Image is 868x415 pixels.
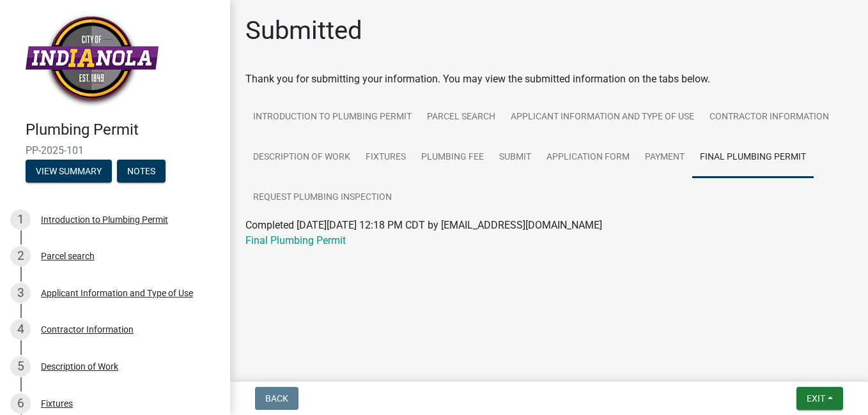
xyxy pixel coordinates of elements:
[117,167,166,177] wm-modal-confirm: Notes
[796,387,843,410] button: Exit
[41,399,73,408] div: Fixtures
[358,137,414,178] a: Fixtures
[26,167,112,177] wm-modal-confirm: Summary
[265,393,288,404] span: Back
[10,393,31,414] div: 6
[26,13,159,107] img: City of Indianola, Iowa
[26,121,220,139] h4: Plumbing Permit
[10,246,31,266] div: 2
[41,252,95,260] div: Parcel search
[414,137,492,178] a: Plumbing Fee
[41,215,168,224] div: Introduction to Plumbing Permit
[245,137,358,178] a: Description of Work
[26,160,112,183] button: View Summary
[419,97,503,138] a: Parcel search
[117,160,166,183] button: Notes
[245,177,399,218] a: Request Plumbing Inspection
[807,393,825,404] span: Exit
[10,283,31,303] div: 3
[692,137,814,178] a: Final Plumbing Permit
[10,319,31,340] div: 4
[492,137,539,178] a: Submit
[10,209,31,230] div: 1
[255,387,298,410] button: Back
[539,137,637,178] a: Application Form
[245,97,419,138] a: Introduction to Plumbing Permit
[10,356,31,377] div: 5
[503,97,702,138] a: Applicant Information and Type of Use
[26,144,205,156] span: PP-2025-101
[702,97,837,138] a: Contractor Information
[245,234,346,246] a: Final Plumbing Permit
[245,219,602,231] span: Completed [DATE][DATE] 12:18 PM CDT by [EMAIL_ADDRESS][DOMAIN_NAME]
[41,289,193,298] div: Applicant Information and Type of Use
[41,325,134,334] div: Contractor Information
[41,362,118,371] div: Description of Work
[637,137,692,178] a: Payment
[245,15,362,46] h1: Submitted
[245,72,853,87] div: Thank you for submitting your information. You may view the submitted information on the tabs below.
